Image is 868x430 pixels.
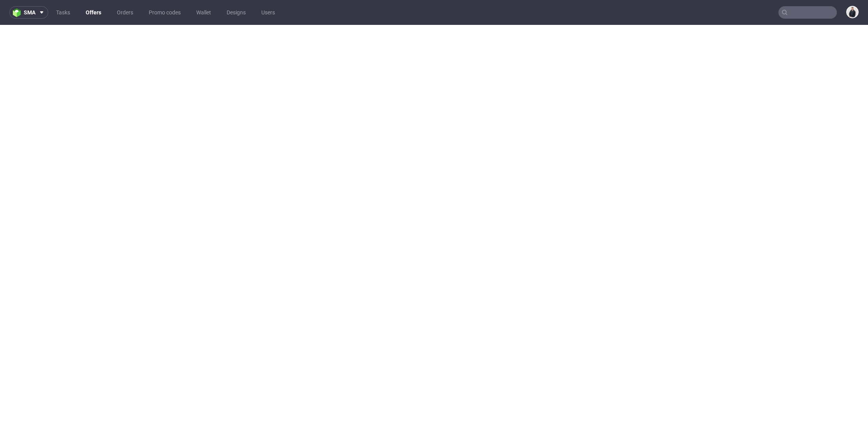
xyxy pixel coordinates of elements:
span: sma [24,10,35,15]
a: Tasks [51,6,75,19]
a: Users [257,6,280,19]
a: Orders [112,6,138,19]
a: Designs [222,6,250,19]
img: Adrian Margula [847,7,858,17]
button: sma [9,6,48,19]
a: Promo codes [144,6,185,19]
a: Offers [81,6,106,19]
img: logo [13,8,24,17]
a: Wallet [192,6,216,19]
